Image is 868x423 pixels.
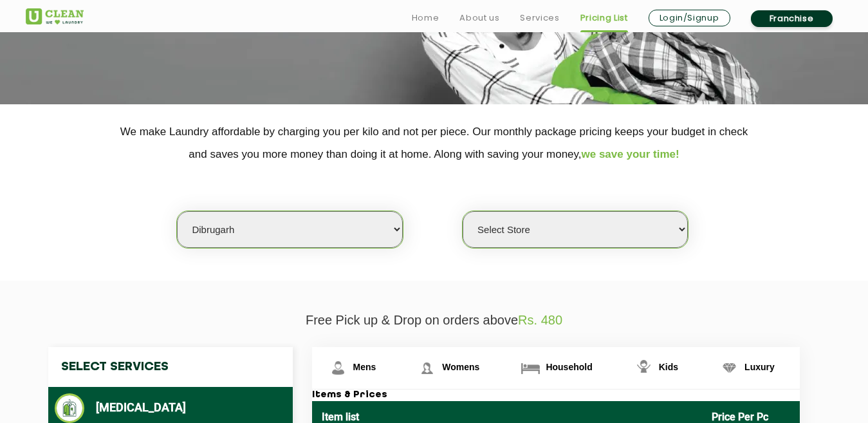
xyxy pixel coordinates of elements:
p: Free Pick up & Drop on orders above [26,313,843,328]
p: We make Laundry affordable by charging you per kilo and not per piece. Our monthly package pricin... [26,120,843,165]
a: Home [412,10,439,26]
h3: Items & Prices [312,390,800,401]
img: Womens [416,357,438,379]
span: Womens [442,362,479,372]
span: Rs. 480 [518,313,562,327]
span: Mens [353,362,376,372]
a: Login/Signup [649,10,730,26]
a: Franchise [751,10,833,27]
a: Services [520,10,559,26]
a: Pricing List [580,10,628,26]
li: [MEDICAL_DATA] [55,393,286,423]
img: Dry Cleaning [55,393,85,423]
h4: Select Services [48,347,293,387]
span: Luxury [744,362,775,372]
span: Household [546,362,592,372]
img: Mens [327,357,349,379]
a: About us [459,10,499,26]
img: Kids [633,357,655,379]
img: Luxury [718,357,741,379]
span: we save your time! [582,148,679,160]
img: Household [519,357,542,379]
span: Kids [659,362,678,372]
img: UClean Laundry and Dry Cleaning [26,8,84,24]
